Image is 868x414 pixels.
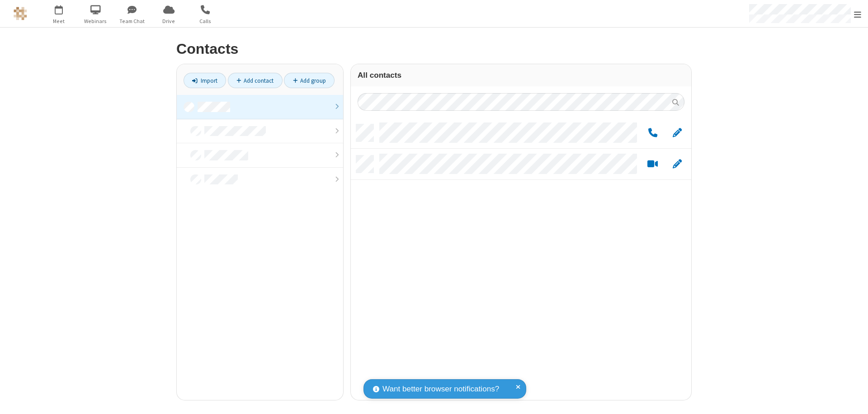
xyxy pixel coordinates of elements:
span: Drive [152,17,186,25]
img: QA Selenium DO NOT DELETE OR CHANGE [14,7,27,20]
span: Want better browser notifications? [382,383,499,395]
span: Webinars [79,17,113,25]
button: Edit [668,127,686,139]
button: Call by phone [644,127,661,139]
span: Team Chat [115,17,149,25]
a: Import [184,73,226,88]
a: Add group [284,73,335,88]
h2: Contacts [176,41,692,57]
button: Start a video meeting [644,159,661,170]
span: Calls [189,17,222,25]
a: Add contact [228,73,283,88]
h3: All contacts [358,71,684,80]
div: grid [351,118,691,400]
button: Edit [668,159,686,170]
span: Meet [42,17,76,25]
